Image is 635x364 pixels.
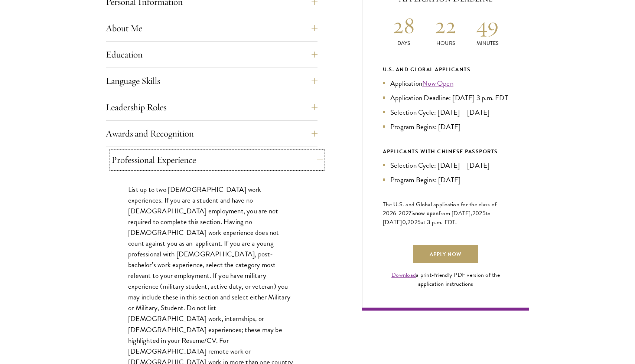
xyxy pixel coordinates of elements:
[106,19,317,37] button: About Me
[383,270,508,288] div: a print-friendly PDF version of the application instructions
[472,209,482,218] span: 202
[383,78,508,89] li: Application
[407,218,417,227] span: 202
[391,270,416,279] a: Download
[106,46,317,63] button: Education
[421,218,457,227] span: at 3 p.m. EDT.
[383,160,508,171] li: Selection Cycle: [DATE] – [DATE]
[422,78,453,89] a: Now Open
[425,12,467,39] h2: 22
[106,125,317,142] button: Awards and Recognition
[417,218,421,227] span: 5
[383,174,508,185] li: Program Begins: [DATE]
[402,218,406,227] span: 0
[411,209,415,218] span: is
[406,218,407,227] span: ,
[413,245,478,263] a: Apply Now
[111,151,323,169] button: Professional Experience
[383,92,508,103] li: Application Deadline: [DATE] 3 p.m. EDT
[439,209,472,218] span: from [DATE],
[408,209,411,218] span: 7
[106,72,317,90] button: Language Skills
[396,209,408,218] span: -202
[106,98,317,116] button: Leadership Roles
[383,121,508,132] li: Program Begins: [DATE]
[415,209,439,217] span: now open
[482,209,486,218] span: 5
[383,39,425,47] p: Days
[383,107,508,118] li: Selection Cycle: [DATE] – [DATE]
[383,147,508,156] div: APPLICANTS WITH CHINESE PASSPORTS
[393,209,396,218] span: 6
[466,12,508,39] h2: 49
[383,209,491,227] span: to [DATE]
[383,12,425,39] h2: 28
[383,200,496,218] span: The U.S. and Global application for the class of 202
[466,39,508,47] p: Minutes
[425,39,467,47] p: Hours
[383,65,508,74] div: U.S. and Global Applicants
